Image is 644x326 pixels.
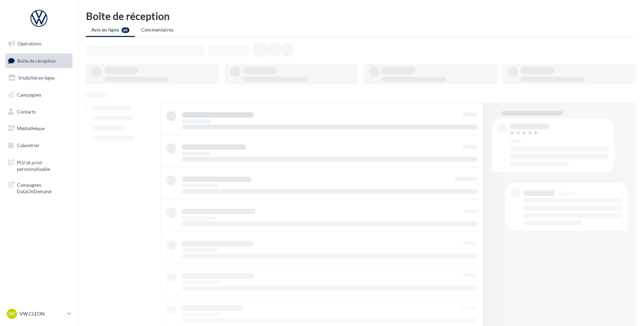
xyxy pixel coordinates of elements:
span: Visibilité en ligne [18,75,55,81]
span: Opérations [18,41,41,46]
a: VC VW CLEON [5,307,72,320]
span: Boîte de réception [17,58,56,63]
span: Commentaires [141,27,174,33]
a: Opérations [4,37,74,51]
a: Boîte de réception [4,54,74,68]
span: Campagnes DataOnDemand [17,180,70,195]
span: VC [9,310,15,317]
span: Calendrier [17,142,40,148]
a: PLV et print personnalisable [4,155,74,175]
p: VW CLEON [20,310,65,317]
a: Campagnes [4,88,74,102]
a: Calendrier [4,138,74,152]
span: Médiathèque [17,125,45,131]
span: Campagnes [17,92,41,98]
span: PLV et print personnalisable [17,158,70,172]
a: Contacts [4,105,74,119]
a: Campagnes DataOnDemand [4,178,74,198]
div: Boîte de réception [86,11,636,21]
a: Visibilité en ligne [4,71,74,85]
span: Contacts [17,108,36,114]
a: Médiathèque [4,121,74,136]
